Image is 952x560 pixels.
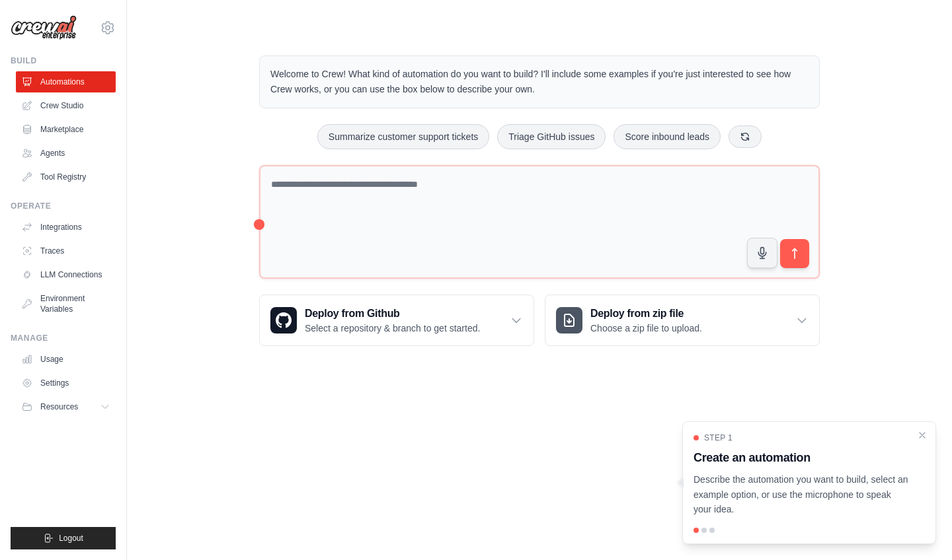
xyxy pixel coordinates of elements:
[270,67,809,97] p: Welcome to Crew! What kind of automation do you want to build? I'll include some examples if you'...
[16,372,116,394] a: Settings
[917,430,928,440] button: Close walkthrough
[704,433,733,443] span: Step 1
[16,143,116,164] a: Agents
[16,71,116,92] a: Automations
[16,264,116,285] a: LLM Connections
[694,472,909,517] p: Describe the automation you want to build, select an example option, or use the microphone to spe...
[11,333,116,343] div: Manage
[694,448,909,467] h3: Create an automation
[614,124,721,149] button: Score inbound leads
[11,55,116,66] div: Build
[590,306,702,322] h3: Deploy from zip file
[305,322,480,335] p: Select a repository & branch to get started.
[16,166,116,188] a: Tool Registry
[11,527,116,549] button: Logout
[40,402,78,412] span: Resources
[16,95,116,116] a: Crew Studio
[11,15,77,40] img: Logo
[590,322,702,335] p: Choose a zip file to upload.
[497,124,606,149] button: Triage GitHub issues
[59,533,83,543] span: Logout
[16,119,116,140] a: Marketplace
[305,306,480,322] h3: Deploy from Github
[16,217,116,238] a: Integrations
[886,497,952,560] iframe: Chat Widget
[16,396,116,417] button: Resources
[16,288,116,320] a: Environment Variables
[16,240,116,262] a: Traces
[317,124,489,149] button: Summarize customer support tickets
[11,201,116,211] div: Operate
[16,349,116,370] a: Usage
